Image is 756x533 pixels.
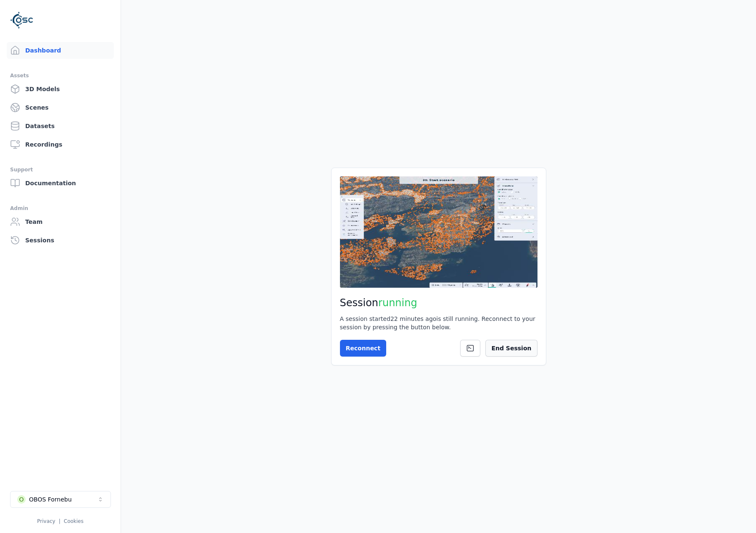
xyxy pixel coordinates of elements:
[10,8,34,32] img: Logo
[59,518,61,524] span: |
[378,297,417,309] span: running
[485,340,537,357] button: End Session
[7,232,114,249] a: Sessions
[29,495,72,504] div: OBOS Fornebu
[7,42,114,59] a: Dashboard
[7,213,114,230] a: Team
[340,315,537,331] div: A session started 22 minutes ago is still running. Reconnect to your session by pressing the butt...
[7,118,114,134] a: Datasets
[10,491,111,508] button: Select a workspace
[37,518,55,524] a: Privacy
[7,136,114,153] a: Recordings
[64,518,84,524] a: Cookies
[10,203,111,213] div: Admin
[7,81,114,97] a: 3D Models
[10,165,111,175] div: Support
[7,99,114,116] a: Scenes
[7,175,114,192] a: Documentation
[17,495,26,504] div: O
[10,71,111,81] div: Assets
[340,340,387,357] button: Reconnect
[340,296,537,310] h2: Session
